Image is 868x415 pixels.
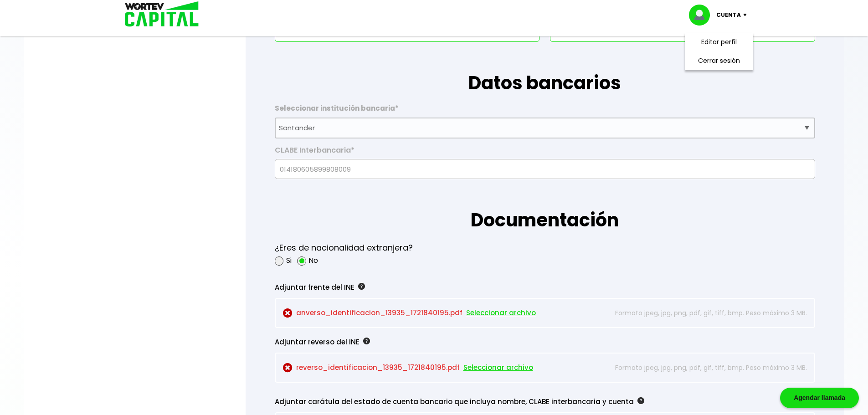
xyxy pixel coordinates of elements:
img: cross-circle.ce22fdcf.svg [283,308,293,318]
div: Adjuntar carátula del estado de cuenta bancario que incluya nombre, CLABE interbancaria y cuenta [275,395,761,409]
p: anverso_identificacion_13935_1721840195.pdf [283,306,595,320]
div: Adjuntar frente del INE [275,281,761,294]
p: Cuenta [716,8,741,22]
label: CLABE Interbancaria [275,146,815,159]
label: No [308,255,318,266]
span: Seleccionar archivo [466,306,536,320]
p: ¿Eres de nacionalidad extranjera? [275,241,413,255]
input: 18 dígitos [279,159,811,179]
img: profile-image [689,5,716,26]
li: Cerrar sesión [683,51,755,70]
label: Si [286,255,292,266]
p: Formato jpeg, jpg, png, pdf, gif, tiff, bmp. Peso máximo 3 MB. [599,306,806,320]
h1: Documentación [275,179,815,234]
p: reverso_identificacion_13935_1721840195.pdf [283,361,595,374]
img: gfR76cHglkPwleuBLjWdxeZVvX9Wp6JBDmjRYY8JYDQn16A2ICN00zLTgIroGa6qie5tIuWH7V3AapTKqzv+oMZsGfMUqL5JM... [358,283,365,290]
h1: Datos bancarios [275,42,815,97]
div: Adjuntar reverso del INE [275,335,761,349]
label: Seleccionar institución bancaria [275,104,815,118]
img: gfR76cHglkPwleuBLjWdxeZVvX9Wp6JBDmjRYY8JYDQn16A2ICN00zLTgIroGa6qie5tIuWH7V3AapTKqzv+oMZsGfMUqL5JM... [637,397,644,404]
p: Formato jpeg, jpg, png, pdf, gif, tiff, bmp. Peso máximo 3 MB. [599,361,806,374]
a: Editar perfil [701,37,737,47]
img: cross-circle.ce22fdcf.svg [283,363,293,373]
img: icon-down [741,14,753,16]
div: Agendar llamada [780,388,859,408]
img: gfR76cHglkPwleuBLjWdxeZVvX9Wp6JBDmjRYY8JYDQn16A2ICN00zLTgIroGa6qie5tIuWH7V3AapTKqzv+oMZsGfMUqL5JM... [363,338,370,344]
span: Seleccionar archivo [463,361,533,374]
